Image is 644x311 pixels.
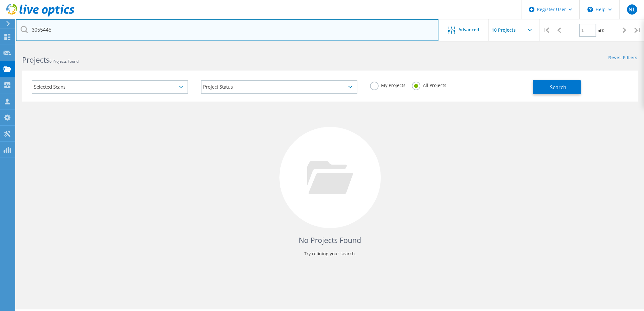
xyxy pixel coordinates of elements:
[533,80,581,94] button: Search
[550,84,566,91] span: Search
[412,82,446,88] label: All Projects
[29,235,631,246] h4: No Projects Found
[201,80,357,94] div: Project Status
[608,55,638,61] a: Reset Filters
[458,28,479,32] span: Advanced
[49,59,79,64] span: 0 Projects Found
[587,7,593,12] svg: \n
[628,7,635,12] span: NL
[29,249,631,259] p: Try refining your search.
[6,13,74,18] a: Live Optics Dashboard
[539,19,552,41] div: |
[598,28,604,33] span: of 0
[370,82,405,88] label: My Projects
[631,19,644,41] div: |
[22,55,49,65] b: Projects
[16,19,438,41] input: Search projects by name, owner, ID, company, etc
[32,80,188,94] div: Selected Scans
